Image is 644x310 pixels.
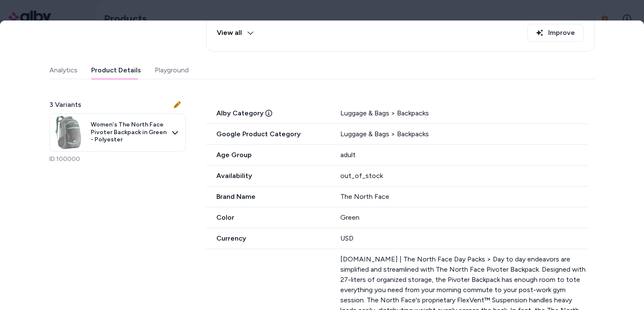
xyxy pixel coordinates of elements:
div: USD [340,233,588,244]
button: Playground [155,62,189,79]
button: View all [217,24,254,42]
div: Luggage & Bags > Backpacks [340,129,588,139]
div: adult [340,150,588,160]
span: 3 Variants [49,100,81,110]
img: the-north-face-pivoter-backpack-women-s-.jpg [52,115,86,149]
span: Currency [206,233,330,244]
span: Availability [206,171,330,181]
button: Women's The North Face Pivoter Backpack in Green - Polyester [49,113,186,152]
button: Analytics [49,62,78,79]
span: Age Group [206,150,330,160]
div: out_of_stock [340,171,588,181]
button: Improve [527,24,584,42]
button: Product Details [91,62,141,79]
span: Brand Name [206,192,330,202]
span: Google Product Category [206,129,330,139]
div: The North Face [340,192,588,202]
span: Alby Category [206,108,330,118]
div: Green [340,212,588,223]
p: ID: 100000 [49,155,186,164]
div: Luggage & Bags > Backpacks [340,108,588,118]
span: Women's The North Face Pivoter Backpack in Green - Polyester [91,121,167,144]
span: Color [206,212,330,223]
